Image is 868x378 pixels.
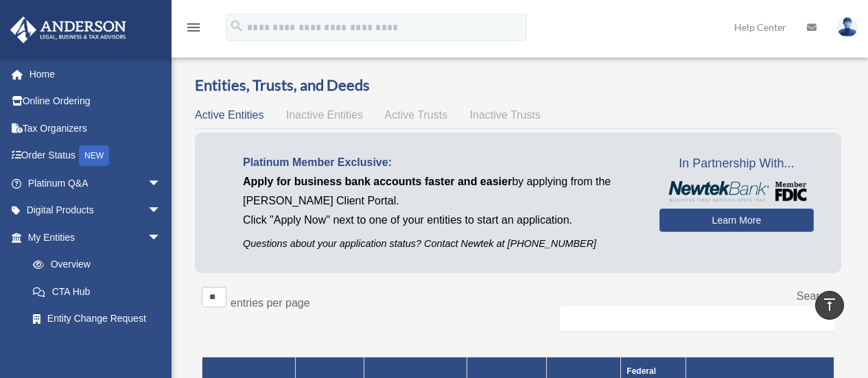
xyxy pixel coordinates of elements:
a: Digital Productsarrow_drop_down [10,197,182,224]
div: NEW [79,145,109,166]
a: Overview [19,251,168,279]
p: Platinum Member Exclusive: [243,153,639,172]
a: menu [185,24,202,36]
span: Inactive Entities [286,109,363,121]
label: Search: [797,290,834,302]
a: Entity Change Request [19,305,175,333]
i: menu [185,19,202,36]
span: arrow_drop_down [148,169,175,198]
span: Active Entities [195,109,263,121]
span: Active Trusts [385,109,448,121]
img: Anderson Advisors Platinum Portal [6,16,130,43]
i: vertical_align_top [821,296,838,313]
h3: Entities, Trusts, and Deeds [195,75,841,96]
p: Click "Apply Now" next to one of your entities to start an application. [243,211,639,230]
p: Questions about your application status? Contact Newtek at [PHONE_NUMBER] [243,235,639,252]
span: Inactive Trusts [470,109,541,121]
a: Learn More [659,209,814,232]
span: arrow_drop_down [148,197,175,225]
a: Home [10,60,182,88]
span: In Partnership With... [659,153,814,175]
span: Apply for business bank accounts faster and easier [243,176,512,187]
span: arrow_drop_down [148,224,175,252]
a: Platinum Q&Aarrow_drop_down [10,169,182,197]
img: NewtekBankLogoSM.png [666,181,807,202]
a: My Entitiesarrow_drop_down [10,224,175,251]
a: vertical_align_top [815,291,844,320]
i: search [229,19,244,34]
label: entries per page [231,297,310,309]
a: Tax Organizers [10,115,182,142]
a: CTA Hub [19,278,175,305]
a: Online Ordering [10,88,182,115]
img: User Pic [837,17,858,37]
a: Order StatusNEW [10,142,182,170]
p: by applying from the [PERSON_NAME] Client Portal. [243,172,639,211]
